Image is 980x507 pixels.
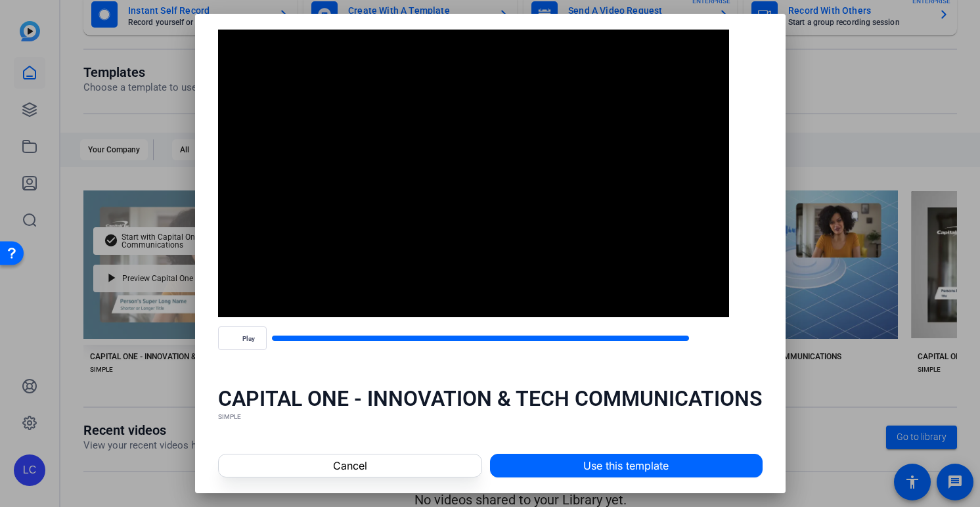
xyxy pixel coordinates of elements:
button: Mute [694,322,726,354]
div: SIMPLE [218,412,763,422]
div: CAPITAL ONE - INNOVATION & TECH COMMUNICATIONS [218,386,763,412]
button: Cancel [218,454,483,477]
span: Use this template [583,458,669,474]
button: Use this template [490,454,763,477]
div: Video Player [218,30,730,317]
span: Cancel [333,458,367,474]
button: Fullscreen [731,322,763,354]
button: Play [218,326,267,350]
span: Play [242,335,255,343]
